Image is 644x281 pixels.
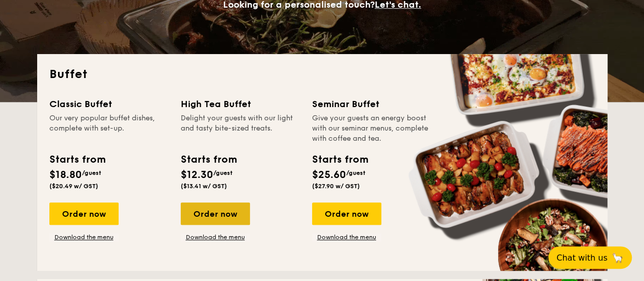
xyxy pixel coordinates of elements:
[82,169,101,176] span: /guest
[181,202,250,225] div: Order now
[312,202,381,225] div: Order now
[49,183,98,190] span: ($20.49 w/ GST)
[49,202,119,225] div: Order now
[49,152,105,167] div: Starts from
[49,113,169,144] div: Our very popular buffet dishes, complete with set-up.
[49,169,82,181] span: $18.80
[181,97,300,111] div: High Tea Buffet
[611,252,624,264] span: 🦙
[312,113,431,144] div: Give your guests an energy boost with our seminar menus, complete with coffee and tea.
[181,152,236,167] div: Starts from
[181,113,300,144] div: Delight your guests with our light and tasty bite-sized treats.
[181,169,213,181] span: $12.30
[49,66,595,83] h2: Buffet
[312,183,360,190] span: ($27.90 w/ GST)
[213,169,233,176] span: /guest
[556,253,607,263] span: Chat with us
[312,169,346,181] span: $25.60
[181,183,227,190] span: ($13.41 w/ GST)
[49,97,169,111] div: Classic Buffet
[346,169,366,176] span: /guest
[49,233,119,241] a: Download the menu
[312,152,368,167] div: Starts from
[548,246,632,269] button: Chat with us🦙
[312,97,431,111] div: Seminar Buffet
[181,233,250,241] a: Download the menu
[312,233,381,241] a: Download the menu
